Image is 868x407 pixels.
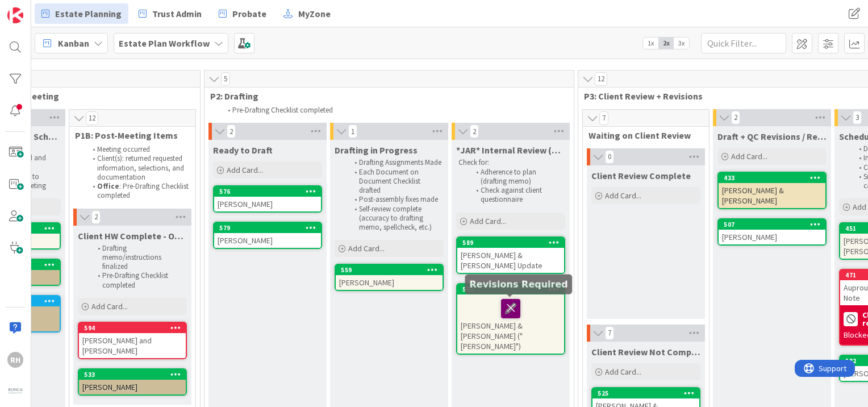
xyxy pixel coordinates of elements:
[214,186,321,211] div: 576[PERSON_NAME]
[348,243,385,254] span: Add Card...
[119,38,210,49] b: Estate Plan Workflow
[58,36,89,50] span: Kanban
[599,111,608,125] span: 7
[86,154,190,182] li: Client(s): returned requested information, selections, and documentation
[35,3,128,24] a: Estate Planning
[298,7,331,20] span: MyZone
[458,158,563,167] p: Check for:
[86,111,98,125] span: 12
[84,324,186,332] div: 594
[219,188,321,196] div: 576
[719,219,825,230] div: 507
[462,239,564,247] div: 589
[221,72,230,86] span: 5
[219,224,321,232] div: 579
[210,90,560,102] span: P2: Drafting
[91,244,185,272] li: Drafting memo/instructions finalized
[214,233,321,248] div: [PERSON_NAME]
[470,124,479,138] span: 2
[336,265,443,290] div: 559[PERSON_NAME]
[277,3,337,24] a: MyZone
[348,205,442,232] li: Self-review complete (accuracy to drafting memo, spellcheck, etc.)
[457,248,564,273] div: [PERSON_NAME] & [PERSON_NAME] Update
[222,106,569,115] li: Pre-Drafting Checklist completed
[643,38,658,49] span: 1x
[470,186,564,205] li: Check against client questionnaire
[470,168,564,186] li: Adherence to plan (drafting memo)
[227,124,236,138] span: 2
[470,216,506,226] span: Add Card...
[457,238,564,273] div: 589[PERSON_NAME] & [PERSON_NAME] Update
[456,144,565,156] span: *JAR* Internal Review (Goal: 3 biz days)
[348,158,442,167] li: Drafting Assignments Made
[605,367,641,377] span: Add Card...
[457,294,564,354] div: [PERSON_NAME] & [PERSON_NAME] ("[PERSON_NAME]")
[853,111,862,124] span: 3
[462,285,564,293] div: 557
[232,7,266,20] span: Probate
[91,301,128,312] span: Add Card...
[348,124,357,138] span: 1
[24,2,52,15] span: Support
[86,145,190,154] li: Meeting occurred
[55,7,122,20] span: Estate Planning
[7,352,23,368] div: RH
[336,265,443,275] div: 559
[86,182,190,201] li: : Pre-Drafting Checklist completed
[152,7,202,20] span: Trust Admin
[658,38,674,49] span: 2x
[84,371,186,379] div: 533
[213,144,273,156] span: Ready to Draft
[212,3,273,24] a: Probate
[724,221,825,229] div: 507
[591,170,691,181] span: Client Review Complete
[78,230,187,242] span: Client HW Complete - Office Work
[227,165,263,175] span: Add Card...
[341,266,443,274] div: 559
[7,7,23,23] img: Visit kanbanzone.com
[731,151,767,161] span: Add Card...
[724,174,825,182] div: 433
[79,323,186,358] div: 594[PERSON_NAME] and [PERSON_NAME]
[598,389,699,397] div: 525
[91,271,185,290] li: Pre-Drafting Checklist completed
[595,72,607,86] span: 12
[719,183,825,208] div: [PERSON_NAME] & [PERSON_NAME]
[457,284,564,354] div: 557[PERSON_NAME] & [PERSON_NAME] ("[PERSON_NAME]")
[731,111,740,124] span: 2
[605,190,641,201] span: Add Card...
[214,197,321,211] div: [PERSON_NAME]
[348,168,442,196] li: Each Document on Document Checklist drafted
[589,130,695,141] span: Waiting on Client Review
[605,326,614,340] span: 7
[214,223,321,248] div: 579[PERSON_NAME]
[75,130,181,141] span: P1B: Post-Meeting Items
[701,33,786,53] input: Quick Filter...
[348,195,442,204] li: Post-assembly fixes made
[336,275,443,290] div: [PERSON_NAME]
[79,333,186,358] div: [PERSON_NAME] and [PERSON_NAME]
[717,131,827,142] span: Draft + QC Revisions / Review Mtg
[457,238,564,248] div: 589
[335,144,418,156] span: Drafting in Progress
[97,181,119,191] strong: Office
[719,173,825,183] div: 433
[719,230,825,244] div: [PERSON_NAME]
[91,210,101,224] span: 2
[214,186,321,197] div: 576
[469,279,567,289] h5: Revisions Required
[719,219,825,244] div: 507[PERSON_NAME]
[79,323,186,333] div: 594
[79,369,186,394] div: 533[PERSON_NAME]
[214,223,321,233] div: 579
[674,38,689,49] span: 3x
[719,173,825,208] div: 433[PERSON_NAME] & [PERSON_NAME]
[457,284,564,294] div: 557
[592,388,699,398] div: 525
[605,150,614,164] span: 0
[7,384,23,400] img: avatar
[132,3,208,24] a: Trust Admin
[79,380,186,394] div: [PERSON_NAME]
[591,346,700,358] span: Client Review Not Complete
[79,369,186,380] div: 533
